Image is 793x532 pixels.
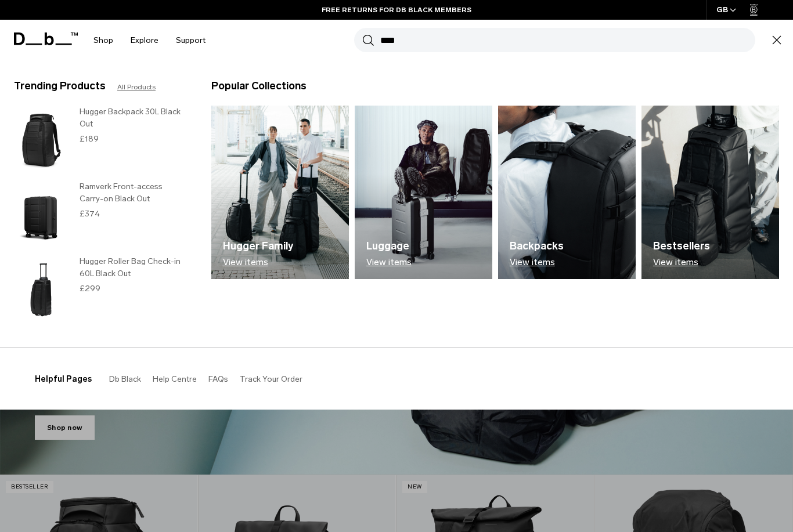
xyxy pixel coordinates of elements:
[223,238,293,254] h3: Hugger Family
[14,180,68,249] img: Ramverk Front-access Carry-on Black Out
[80,284,100,294] span: £299
[85,20,214,61] nav: Main Navigation
[35,373,92,385] h3: Helpful Pages
[80,209,100,219] span: £374
[80,180,188,205] h3: Ramverk Front-access Carry-on Black Out
[510,257,564,267] p: View items
[641,106,779,279] img: Db
[366,238,412,254] h3: Luggage
[109,374,141,384] a: Db Black
[14,180,188,249] a: Ramverk Front-access Carry-on Black Out Ramverk Front-access Carry-on Black Out £374
[80,106,188,130] h3: Hugger Backpack 30L Black Out
[355,106,492,279] a: Db Luggage View items
[80,134,99,144] span: £189
[510,238,564,254] h3: Backpacks
[14,255,68,324] img: Hugger Roller Bag Check-in 60L Black Out
[366,257,412,267] p: View items
[117,82,156,92] a: All Products
[211,78,307,94] h3: Popular Collections
[211,106,349,279] a: Db Hugger Family View items
[14,106,68,175] img: Hugger Backpack 30L Black Out
[208,374,228,384] a: FAQs
[153,374,197,384] a: Help Centre
[131,20,158,61] a: Explore
[240,374,302,384] a: Track Your Order
[322,5,471,15] a: FREE RETURNS FOR DB BLACK MEMBERS
[498,106,636,279] img: Db
[14,78,106,94] h3: Trending Products
[80,255,188,280] h3: Hugger Roller Bag Check-in 60L Black Out
[498,106,636,279] a: Db Backpacks View items
[14,255,188,324] a: Hugger Roller Bag Check-in 60L Black Out Hugger Roller Bag Check-in 60L Black Out £299
[653,257,710,267] p: View items
[223,257,293,267] p: View items
[176,20,206,61] a: Support
[14,106,188,175] a: Hugger Backpack 30L Black Out Hugger Backpack 30L Black Out £189
[641,106,779,279] a: Db Bestsellers View items
[653,238,710,254] h3: Bestsellers
[93,20,113,61] a: Shop
[211,106,349,279] img: Db
[355,106,492,279] img: Db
